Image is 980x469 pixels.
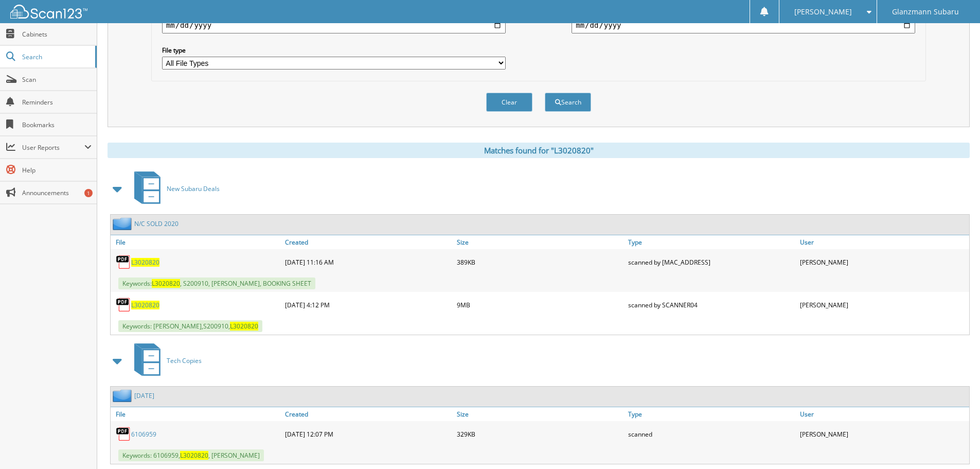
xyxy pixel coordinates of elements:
span: Reminders [22,98,92,107]
a: Created [282,407,454,421]
div: [PERSON_NAME] [797,252,969,272]
a: Type [626,407,797,421]
img: PDF.png [116,254,131,270]
span: L3020820 [180,451,208,460]
span: Help [22,166,92,175]
div: scanned by [MAC_ADDRESS] [626,252,797,272]
span: Announcements [22,188,92,197]
div: 1 [84,189,93,197]
input: start [162,17,506,33]
label: File type [162,46,506,55]
a: New Subaru Deals [128,168,220,209]
span: [PERSON_NAME] [794,9,852,15]
div: [PERSON_NAME] [797,294,969,315]
div: [DATE] 12:07 PM [282,424,454,444]
a: Size [454,407,626,421]
a: User [797,407,969,421]
a: User [797,235,969,249]
img: folder2.png [113,217,134,230]
div: scanned by SCANNER04 [626,294,797,315]
img: PDF.png [116,426,131,442]
div: [DATE] 4:12 PM [282,294,454,315]
img: scan123-logo-white.svg [10,5,87,19]
a: Size [454,235,626,249]
a: L3020820 [131,301,159,309]
span: L3020820 [230,322,258,331]
button: Clear [486,93,532,112]
div: 329KB [454,424,626,444]
div: [DATE] 11:16 AM [282,252,454,272]
span: L3020820 [152,279,180,288]
span: Scan [22,75,92,84]
span: Cabinets [22,30,92,39]
span: Search [22,53,90,61]
span: Keywords: , S200910, [PERSON_NAME], BOOKING SHEET [118,277,315,289]
span: Keywords: [PERSON_NAME],S200910, [118,320,262,332]
a: Type [626,235,797,249]
div: Matches found for "L3020820" [108,143,970,158]
div: [PERSON_NAME] [797,424,969,444]
img: folder2.png [113,389,134,402]
span: Tech Copies [167,356,202,365]
span: Glanzmann Subaru [892,9,959,15]
a: File [111,407,282,421]
a: N/C SOLD 2020 [134,219,179,228]
img: PDF.png [116,297,131,312]
span: User Reports [22,143,84,152]
a: File [111,235,282,249]
div: 389KB [454,252,626,272]
span: Keywords: 6106959, , [PERSON_NAME] [118,449,264,461]
a: Created [282,235,454,249]
a: L3020820 [131,258,159,267]
a: [DATE] [134,391,154,400]
div: scanned [626,424,797,444]
div: 9MB [454,294,626,315]
button: Search [545,93,591,112]
a: Tech Copies [128,340,202,381]
span: New Subaru Deals [167,184,220,193]
a: 6106959 [131,430,156,439]
span: Bookmarks [22,120,92,129]
input: end [572,17,915,33]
